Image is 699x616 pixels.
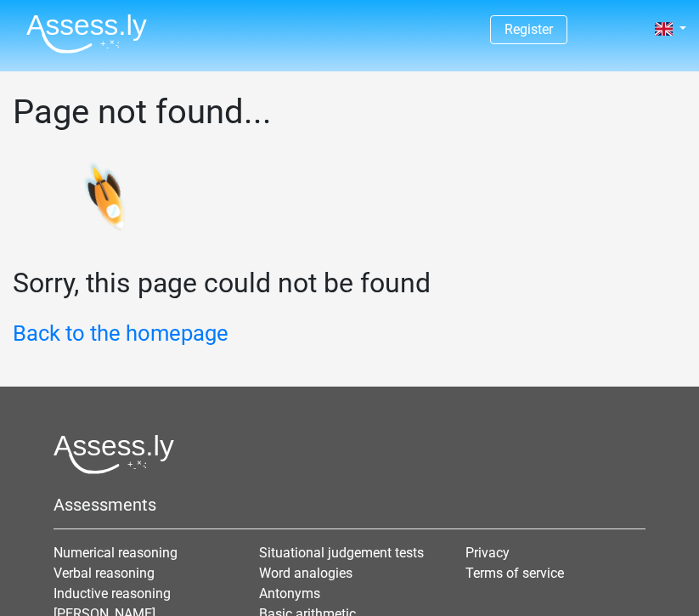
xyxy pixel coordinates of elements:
h2: Sorry, this page could not be found [13,267,686,299]
a: Privacy [465,545,510,561]
a: Verbal reasoning [54,565,155,581]
a: Situational judgement tests [259,545,424,561]
a: Word analogies [259,565,352,581]
a: Numerical reasoning [54,545,178,561]
h5: Assessments [54,494,645,515]
a: Antonyms [259,585,320,602]
a: Inductive reasoning [54,585,171,602]
h1: Page not found... [13,92,686,133]
a: Register [505,21,553,37]
a: Back to the homepage [13,320,228,346]
img: Assessly [26,14,147,54]
img: Assessly logo [54,434,174,474]
a: Terms of service [465,565,564,581]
